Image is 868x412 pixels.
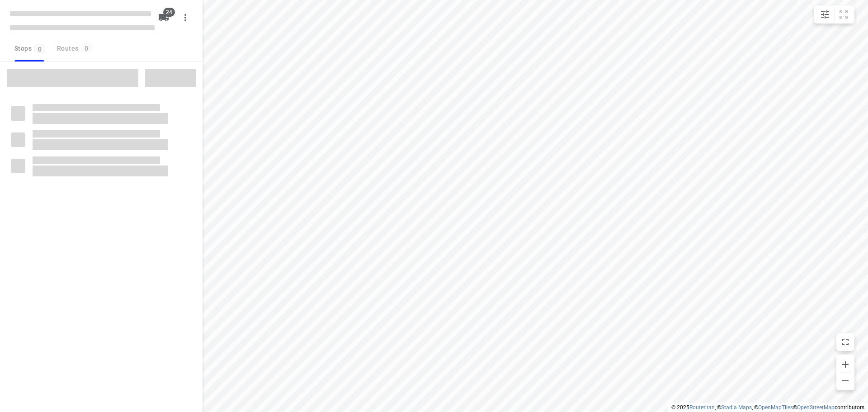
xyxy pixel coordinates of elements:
[689,404,715,411] a: Routetitan
[816,5,834,24] button: Map settings
[671,404,864,411] li: © 2025 , © , © © contributors
[721,404,752,411] a: Stadia Maps
[814,5,854,24] div: small contained button group
[758,404,793,411] a: OpenMapTiles
[797,404,835,411] a: OpenStreetMap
